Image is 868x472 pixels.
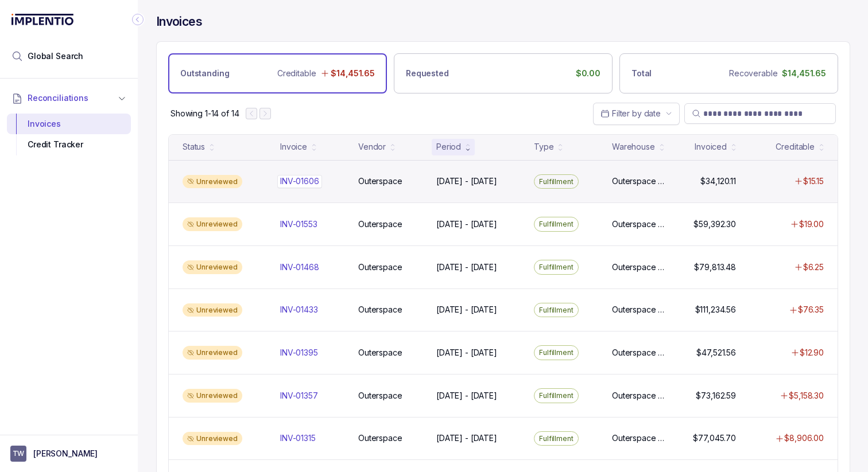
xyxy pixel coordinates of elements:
p: Outerspace [GEOGRAPHIC_DATA] [612,262,667,273]
div: Unreviewed [183,303,242,317]
span: Reconciliations [28,92,88,104]
p: $0.00 [576,68,600,79]
p: INV-01468 [280,262,319,273]
div: Invoice [280,141,307,153]
div: Unreviewed [183,217,242,231]
p: Requested [406,68,449,79]
div: Credit Tracker [16,134,122,155]
p: INV-01357 [280,390,318,401]
p: Outerspace [GEOGRAPHIC_DATA] [612,219,667,230]
h4: Invoices [156,14,202,30]
p: Outerspace [GEOGRAPHIC_DATA] [612,175,667,187]
div: Unreviewed [183,260,242,274]
p: Fulfillment [539,219,573,230]
p: $77,045.70 [693,432,736,444]
p: $12.90 [800,347,824,358]
div: Period [436,141,461,153]
div: Vendor [358,141,386,153]
p: $14,451.65 [782,68,826,79]
div: Invoices [16,114,122,134]
p: $76.35 [798,304,824,315]
p: Outerspace [358,390,402,401]
p: Showing 1-14 of 14 [170,108,239,119]
p: Outstanding [180,68,229,79]
p: Fulfillment [539,433,573,444]
p: [DATE] - [DATE] [436,347,497,358]
p: Fulfillment [539,176,573,188]
p: Fulfillment [539,305,573,316]
p: Fulfillment [539,390,573,401]
div: Type [534,141,553,153]
p: Outerspace [GEOGRAPHIC_DATA] [612,304,667,315]
p: $59,392.30 [693,219,736,230]
p: [DATE] - [DATE] [436,262,497,273]
span: User initials [10,446,26,462]
div: Status [183,141,205,153]
p: $73,162.59 [696,390,736,401]
span: Global Search [28,50,83,62]
p: Outerspace [358,262,402,273]
p: [DATE] - [DATE] [436,219,497,230]
div: Remaining page entries [170,108,239,119]
p: [DATE] - [DATE] [436,432,497,444]
div: Reconciliations [7,111,131,158]
p: [DATE] - [DATE] [436,175,497,187]
p: Outerspace [358,347,402,358]
p: Creditable [277,68,316,79]
div: Unreviewed [183,389,242,403]
p: Total [631,68,652,79]
p: INV-01315 [280,432,316,444]
p: $111,234.56 [695,304,736,315]
p: Outerspace [358,175,402,187]
div: Creditable [776,141,815,153]
p: $8,906.00 [784,432,824,444]
p: Outerspace [GEOGRAPHIC_DATA] [612,390,667,401]
p: $14,451.65 [331,68,375,79]
button: Date Range Picker [593,103,680,124]
div: Unreviewed [183,346,242,360]
p: $5,158.30 [789,390,824,401]
div: Collapse Icon [131,13,145,26]
search: Date Range Picker [600,108,661,119]
p: INV-01433 [280,304,318,315]
p: [DATE] - [DATE] [436,390,497,401]
p: INV-01553 [280,219,317,230]
p: INV-01606 [277,175,322,188]
p: $19.00 [799,219,824,230]
p: [PERSON_NAME] [33,448,98,459]
div: Unreviewed [183,432,242,446]
p: $15.15 [803,175,824,187]
p: Outerspace [358,304,402,315]
p: Recoverable [729,68,777,79]
p: Fulfillment [539,262,573,273]
div: Invoiced [695,141,727,153]
button: User initials[PERSON_NAME] [10,446,127,462]
p: $47,521.56 [696,347,736,358]
p: Fulfillment [539,347,573,358]
p: Outerspace [GEOGRAPHIC_DATA] [612,347,667,358]
p: Outerspace [358,432,402,444]
p: Outerspace [358,219,402,230]
p: $6.25 [803,262,824,273]
div: Warehouse [612,141,655,153]
button: Reconciliations [7,85,131,111]
p: INV-01395 [280,347,318,358]
p: $79,813.48 [694,262,736,273]
p: Outerspace [GEOGRAPHIC_DATA] [612,432,667,444]
p: [DATE] - [DATE] [436,304,497,315]
span: Filter by date [612,108,661,118]
div: Unreviewed [183,175,242,189]
p: $34,120.11 [700,175,736,187]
